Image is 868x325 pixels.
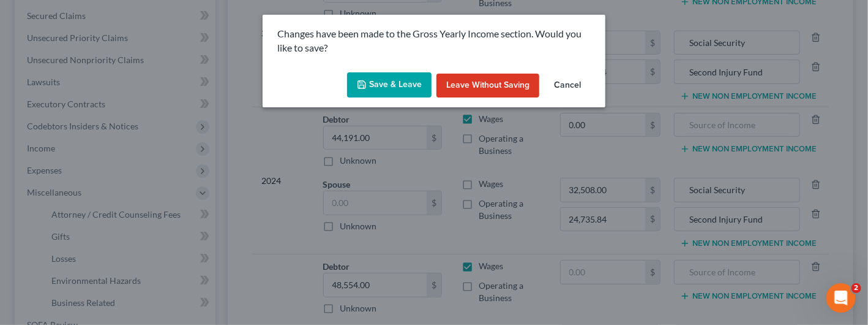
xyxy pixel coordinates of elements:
button: Cancel [544,74,591,98]
span: 2 [851,283,861,293]
iframe: Intercom live chat [826,283,856,313]
button: Save & Leave [347,72,432,98]
button: Leave without Saving [436,74,539,98]
p: Changes have been made to the Gross Yearly Income section. Would you like to save? [277,27,591,55]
